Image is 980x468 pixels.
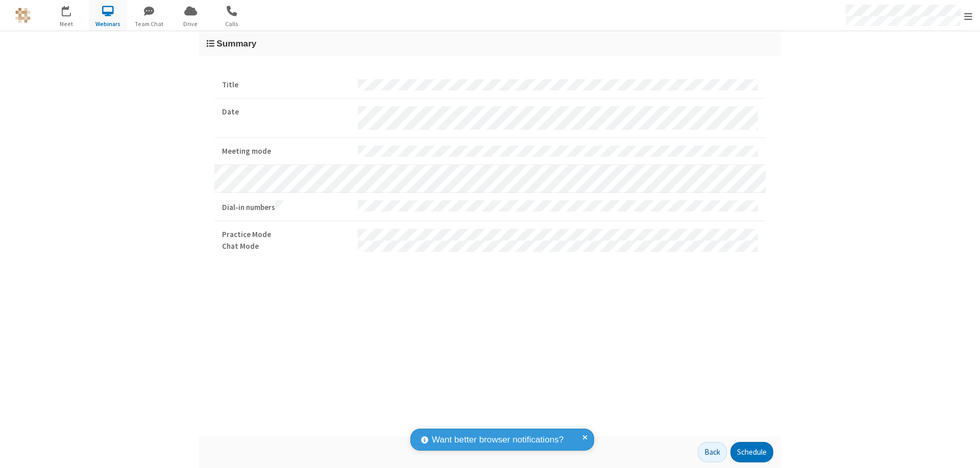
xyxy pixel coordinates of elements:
img: QA Selenium DO NOT DELETE OR CHANGE [15,8,31,23]
strong: Meeting mode [222,146,350,157]
span: Summary [216,38,256,49]
strong: Chat Mode [222,241,350,252]
strong: Date [222,106,350,118]
strong: Dial-in numbers [222,200,350,214]
span: Webinars [89,19,127,29]
strong: Practice Mode [222,229,350,241]
span: Meet [47,19,86,29]
span: Calls [213,19,251,29]
span: Drive [171,19,210,29]
span: Team Chat [130,19,168,29]
button: Back [698,442,727,462]
strong: Title [222,79,350,91]
div: 6 [69,6,76,13]
span: Want better browser notifications? [432,433,563,447]
button: Schedule [730,442,773,462]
